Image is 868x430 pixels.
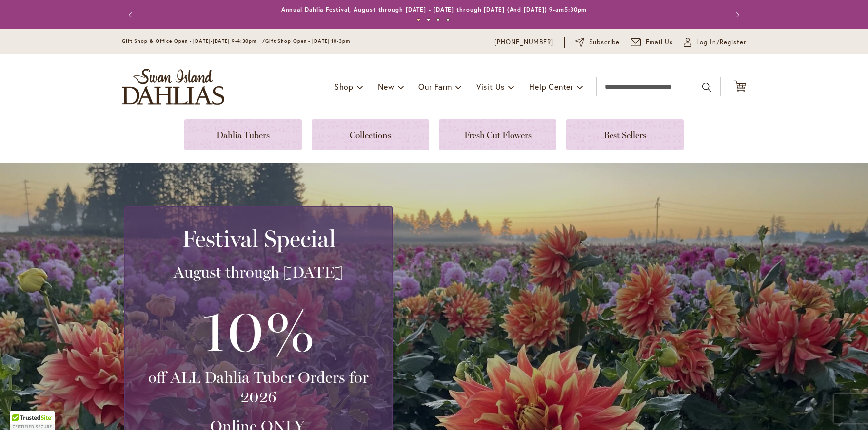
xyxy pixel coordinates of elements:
button: Previous [122,5,141,24]
button: 4 of 4 [446,18,450,21]
span: Gift Shop Open - [DATE] 10-3pm [265,38,350,44]
a: [PHONE_NUMBER] [494,37,553,47]
button: 1 of 4 [417,18,420,21]
h3: off ALL Dahlia Tuber Orders for 2026 [137,368,380,407]
span: Gift Shop & Office Open - [DATE]-[DATE] 9-4:30pm / [122,38,265,44]
span: Visit Us [476,81,505,92]
a: Annual Dahlia Festival, August through [DATE] - [DATE] through [DATE] (And [DATE]) 9-am5:30pm [281,6,587,13]
span: Shop [335,81,354,92]
button: 3 of 4 [436,18,440,21]
a: Subscribe [575,37,620,47]
h3: 10% [137,292,380,368]
span: Subscribe [589,37,620,47]
span: Email Us [646,37,673,47]
span: Help Center [529,81,573,92]
span: Our Farm [418,81,452,92]
a: Log In/Register [684,37,746,47]
span: Log In/Register [696,37,746,47]
h3: August through [DATE] [137,262,380,282]
button: Next [727,5,746,24]
div: TrustedSite Certified [10,411,55,430]
a: Email Us [631,37,673,47]
h2: Festival Special [137,225,380,252]
button: 2 of 4 [427,18,430,21]
span: New [378,81,394,92]
a: store logo [122,69,224,105]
